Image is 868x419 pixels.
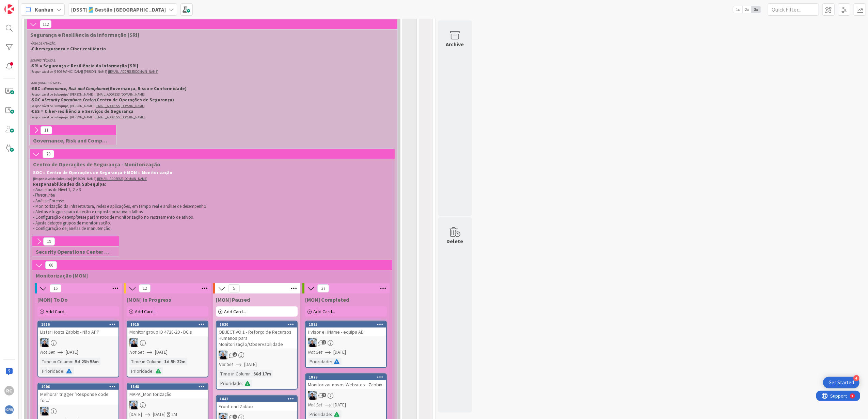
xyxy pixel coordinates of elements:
[38,321,119,336] div: 1916Listar Hosts Zabbix - Não APP
[733,6,742,13] span: 1x
[127,321,208,336] div: 1915Monitor group ID 4728-29 - DC's
[30,115,95,119] span: [Responsável de Subequipa] [PERSON_NAME] |
[43,237,55,246] span: 19
[306,374,386,380] div: 1879
[752,6,761,13] span: 3x
[43,150,54,158] span: 79
[33,225,112,231] span: • Configuração de janelas de manutenção.
[127,296,171,303] span: [MON] In Progress
[40,407,49,416] img: DA
[220,397,297,401] div: 1442
[4,4,14,14] img: Visit kanbanzone.com
[216,321,298,390] a: 1620OBJECTIVO 1 - Reforço de Recursos Humanos para Monitorização/ObservabilidadeDANot Set[DATE]Ti...
[309,375,386,380] div: 1879
[41,384,119,389] div: 1906
[853,375,859,381] div: 4
[38,384,119,405] div: 1906Melhorar trigger "Response code for..."
[228,284,240,292] span: 5
[40,358,72,365] div: Time in Column
[768,3,819,16] input: Quick Filter...
[251,370,252,378] span: :
[224,308,246,315] span: Add Card...
[44,97,95,103] em: Security Operations Center
[313,308,335,315] span: Add Card...
[306,338,386,347] div: DA
[36,248,110,255] span: Security Operations Center [SOC]
[162,358,187,365] div: 1d 5h 22m
[127,390,208,399] div: MAPA_Monitorização
[33,181,106,187] strong: Responsabilidades da Subequipa:
[33,137,108,144] span: Governance, Risk and Compliance [GRC]
[40,349,55,355] i: Not Set
[308,410,331,418] div: Prioridade
[233,352,237,357] span: 2
[45,261,57,269] span: 60
[41,322,119,327] div: 1916
[153,411,165,418] span: [DATE]
[130,322,208,327] div: 1915
[127,321,208,328] div: 1915
[127,328,208,336] div: Monitor group ID 4728-29 - DC's
[38,328,119,336] div: Listar Hosts Zabbix - Não APP
[129,349,144,355] i: Not Set
[32,63,138,69] strong: SRI = Segurança e Resiliência da Informação [SRI]
[317,284,329,292] span: 27
[34,192,55,198] em: Threat Intel
[63,367,64,375] span: :
[33,170,172,175] strong: SOC = Centro de Operações de Segurança + MON = Monitorização
[322,393,326,397] span: 2
[233,415,237,419] span: 1
[220,322,297,327] div: 1620
[306,328,386,336] div: Hvisor e HName - equipa AD
[40,367,63,375] div: Prioridade
[37,321,119,378] a: 1916Listar Hosts Zabbix - Não APPDANot Set[DATE]Time in Column:5d 23h 55mPrioridade:
[309,322,386,327] div: 1885
[217,351,297,359] div: DA
[52,220,60,226] em: tags
[30,31,389,38] span: Segurança e Resiliência da Informação [SRI]
[33,177,98,181] span: [Responsável de Subequipa] [PERSON_NAME] |
[153,367,154,375] span: :
[306,380,386,389] div: Monitorizar novos Websites - Zabbix
[308,349,322,355] i: Not Set
[40,20,51,28] span: 112
[60,220,111,226] span: e grupos de monitorização.
[30,104,95,108] span: [Responsável de Subequipa] [PERSON_NAME] |
[217,396,297,411] div: 1442Front-end Zabbix
[305,296,349,303] span: [MON] Completed
[331,358,332,365] span: :
[161,358,162,365] span: :
[306,374,386,389] div: 1879Monitorizar novos Websites - Zabbix
[30,46,32,52] span: •
[30,97,32,103] span: •
[44,86,108,91] em: Governance, Risk and Compliance
[30,86,32,91] span: •
[129,367,153,375] div: Prioridade
[4,386,14,396] div: RC
[216,296,250,303] span: [MON] Paused
[171,411,177,418] div: 2M
[217,321,297,349] div: 1620OBJECTIVO 1 - Reforço de Recursos Humanos para Monitorização/Observabilidade
[217,402,297,411] div: Front-end Zabbix
[333,401,346,408] span: [DATE]
[333,349,346,356] span: [DATE]
[252,370,273,378] div: 56d 17m
[306,391,386,400] div: DA
[38,407,119,416] div: DA
[38,321,119,328] div: 1916
[31,41,56,46] em: ÁREA DE ATUAÇÃO:
[30,58,56,63] em: EQUIPAS TÉCNICAS:
[139,284,151,292] span: 12
[244,361,257,368] span: [DATE]
[217,396,297,402] div: 1442
[30,108,32,114] span: •
[35,3,37,8] div: 3
[32,108,133,114] strong: CSS = Ciber-resiliência e Serviços de Segurança
[30,69,109,74] span: [Responsável de [GEOGRAPHIC_DATA]] [PERSON_NAME] |
[73,358,100,365] div: 5d 23h 55m
[33,220,52,226] span: • Ajuste de
[446,40,464,48] div: Archive
[32,46,106,52] strong: Cibersegurança e Ciber-resiliência
[217,328,297,349] div: OBJECTIVO 1 - Reforço de Recursos Humanos para Monitorização/Observabilidade
[155,349,168,356] span: [DATE]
